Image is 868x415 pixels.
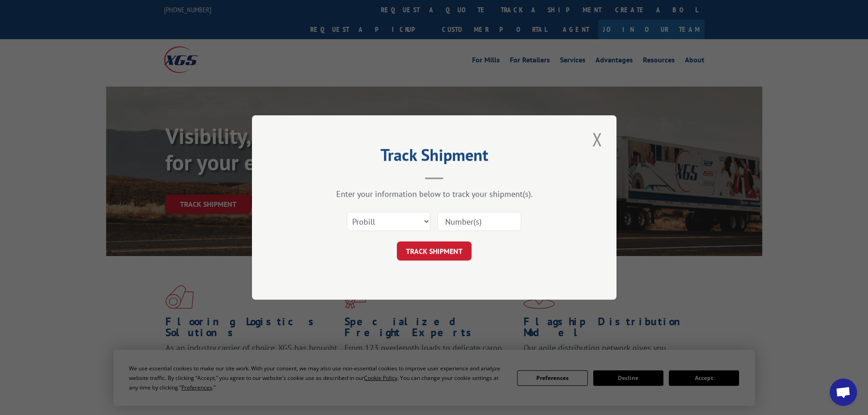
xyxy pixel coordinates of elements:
div: Enter your information below to track your shipment(s). [298,189,571,199]
h2: Track Shipment [298,149,571,166]
button: Close modal [590,127,605,152]
input: Number(s) [437,212,521,231]
button: TRACK SHIPMENT [397,241,472,261]
a: Open chat [830,379,857,406]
